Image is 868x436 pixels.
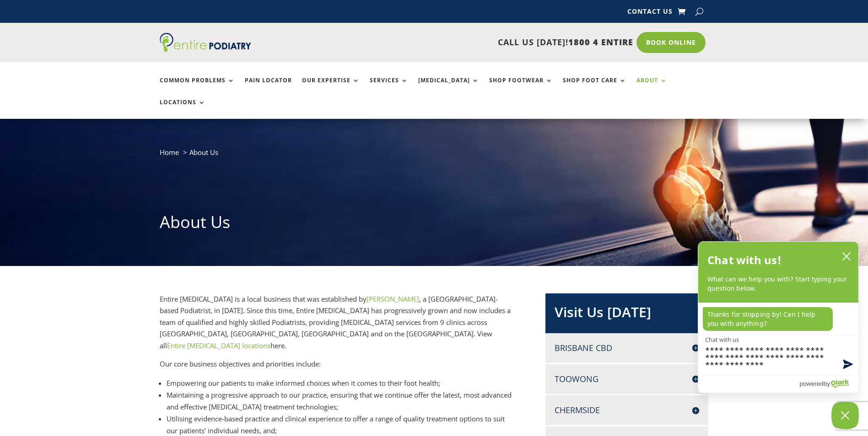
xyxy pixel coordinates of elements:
[160,211,709,238] h1: About Us
[703,307,833,331] p: Thanks for stopping by! Can I help you with anything?
[160,293,516,359] p: Entire [MEDICAL_DATA] is a local business that was established by , a [GEOGRAPHIC_DATA]-based Pod...
[707,251,782,269] h2: Chat with us!
[698,241,859,393] div: olark chatbox
[705,336,739,343] label: Chat with us
[418,77,479,97] a: [MEDICAL_DATA]
[555,303,699,326] h2: Visit Us [DATE]
[563,77,626,97] a: Shop Foot Care
[831,402,859,429] button: Close Chatbox
[160,146,709,165] nav: breadcrumb
[799,376,858,393] a: Powered by Olark
[698,303,858,335] div: chat
[167,389,516,413] li: Maintaining a progressive approach to our practice, ensuring that we continue offer the latest, m...
[167,377,516,389] li: Empowering our patients to make informed choices when it comes to their foot health;
[167,341,270,350] a: Entire [MEDICAL_DATA] locations
[302,77,360,97] a: Our Expertise
[370,77,408,97] a: Services
[160,33,251,52] img: logo (1)
[636,77,667,97] a: About
[160,99,205,119] a: Locations
[555,404,699,416] h4: Chermside
[189,148,218,157] span: About Us
[367,294,419,303] a: [PERSON_NAME]
[160,45,251,54] a: Entire Podiatry
[555,373,699,385] h4: Toowong
[707,275,849,293] p: What can we help you with? Start typing your question below.
[555,342,699,354] h4: Brisbane CBD
[160,358,516,377] p: Our core business objectives and priorities include:
[489,77,553,97] a: Shop Footwear
[824,378,830,389] span: by
[568,37,633,48] span: 1800 4 ENTIRE
[286,37,633,48] p: CALL US [DATE]!
[160,77,235,97] a: Common Problems
[799,378,823,389] span: powered
[627,8,673,18] a: Contact Us
[160,148,179,157] a: Home
[839,250,854,263] button: close chatbox
[836,354,858,375] button: Send message
[245,77,292,97] a: Pain Locator
[636,32,706,53] a: Book Online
